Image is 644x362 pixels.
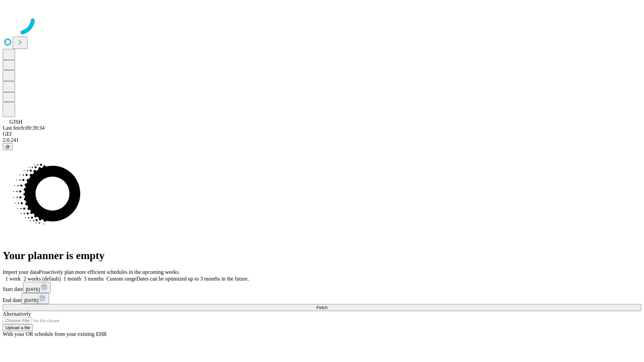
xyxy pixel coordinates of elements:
[5,144,10,149] span: @
[3,304,641,311] button: Fetch
[63,276,81,282] span: 1 month
[39,269,180,275] span: Proactively plan more efficient schedules in the upcoming weeks.
[3,131,641,137] div: GEI
[3,143,13,150] button: @
[137,276,249,282] span: Dates can be optimized up to 3 months in the future.
[3,125,45,131] span: Last fetch: 09:39:34
[26,287,40,292] span: [DATE]
[84,276,104,282] span: 3 months
[9,119,22,125] span: GJSH
[5,276,21,282] span: 1 week
[3,249,641,262] h1: Your planner is empty
[3,331,107,337] span: With your OR schedule from your existing EHR
[3,269,39,275] span: Import your data
[3,137,641,143] div: 2.0.241
[316,305,327,310] span: Fetch
[106,276,136,282] span: Custom range
[23,282,51,293] button: [DATE]
[3,293,641,304] div: End date
[3,324,33,331] button: Upload a file
[23,276,61,282] span: 2 weeks (default)
[21,293,49,304] button: [DATE]
[3,282,641,293] div: Start date
[3,311,31,317] span: Alternatively
[24,298,38,303] span: [DATE]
